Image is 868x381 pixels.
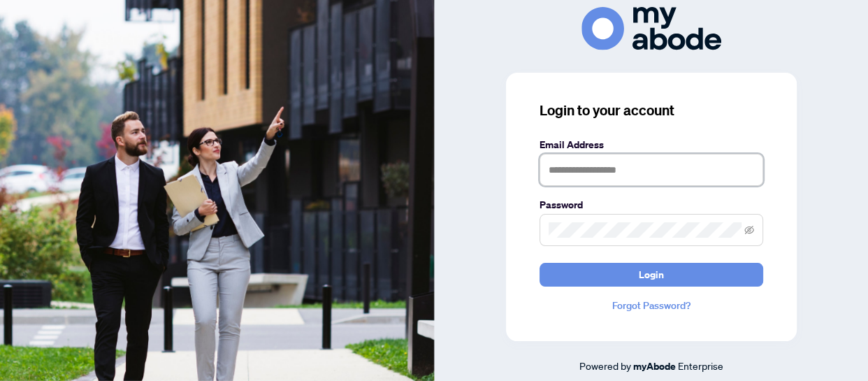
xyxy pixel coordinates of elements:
[581,7,721,50] img: ma-logo
[678,359,723,372] span: Enterprise
[540,137,763,152] label: Email Address
[579,359,631,372] span: Powered by
[633,359,676,374] a: myAbode
[540,197,763,213] label: Password
[738,161,755,178] keeper-lock: Open Keeper Popup
[540,101,763,120] h3: Login to your account
[639,264,664,286] span: Login
[744,225,754,235] span: eye-invisible
[540,263,763,287] button: Login
[540,298,763,313] a: Forgot Password?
